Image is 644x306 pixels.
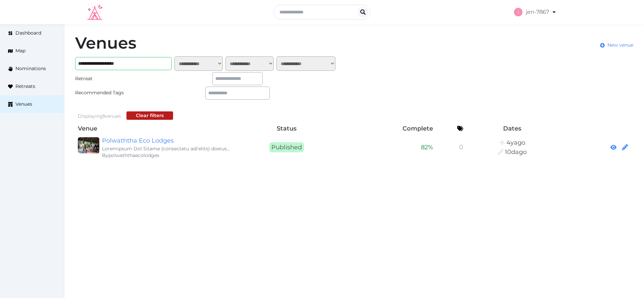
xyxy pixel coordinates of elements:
div: Displaying venues [78,113,121,120]
span: Published [269,142,304,152]
th: Status [233,122,340,135]
span: 82 % [421,144,433,151]
th: Dates [466,122,558,135]
span: 9:21AM, August 16th, 2025 [505,148,527,156]
span: Dashboard [15,30,41,37]
span: Map [15,47,25,54]
span: 7:09PM, June 3rd, 2021 [506,139,525,146]
span: Retreats [15,83,35,90]
span: New venue [607,42,633,49]
div: Retreat [75,75,140,82]
div: By polwaththaecolodges [102,152,231,159]
span: Nominations [15,65,46,72]
span: 1 [103,113,105,119]
div: Loremipsum Dol Sitame (consectetu adi'elits) doeiusmo te 29 incidi utlabo etd m al e adminimv qui... [102,145,231,152]
div: Clear filters [136,112,164,119]
img: Polwaththa Eco Lodges [78,137,99,153]
th: Venue [75,122,233,135]
span: Venues [15,101,32,108]
h1: Venues [75,35,137,51]
a: Polwaththa Eco Lodges [102,136,231,145]
div: Recommended Tags [75,89,140,96]
span: 0 [459,144,463,151]
th: Complete [340,122,435,135]
button: Clear filters [126,111,173,120]
a: jen-7867 [514,3,557,21]
a: New venue [600,42,633,49]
